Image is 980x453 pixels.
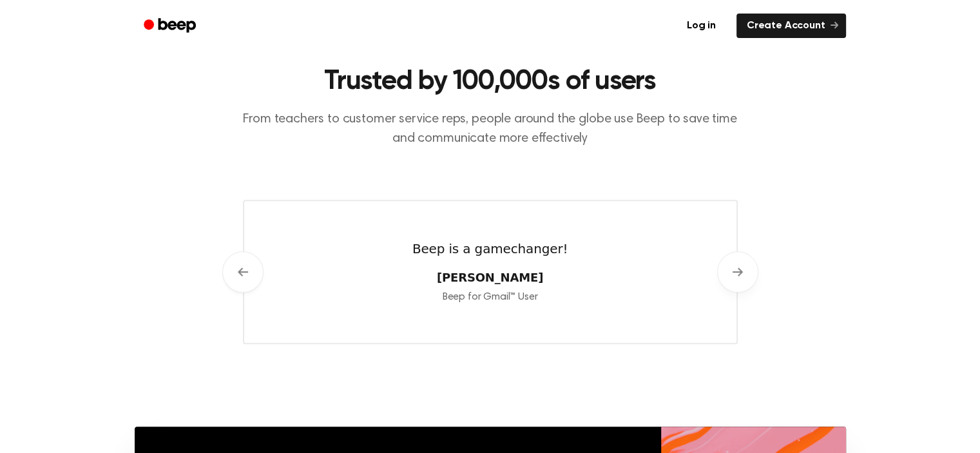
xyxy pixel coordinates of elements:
[443,292,538,302] span: Beep for Gmail™ User
[674,11,729,41] a: Log in
[736,14,846,38] a: Create Account
[412,269,568,286] cite: [PERSON_NAME]
[243,110,738,148] p: From teachers to customer service reps, people around the globe use Beep to save time and communi...
[243,65,738,99] h2: Trusted by 100,000s of users
[135,14,207,39] a: Beep
[412,239,568,258] blockquote: Beep is a gamechanger!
